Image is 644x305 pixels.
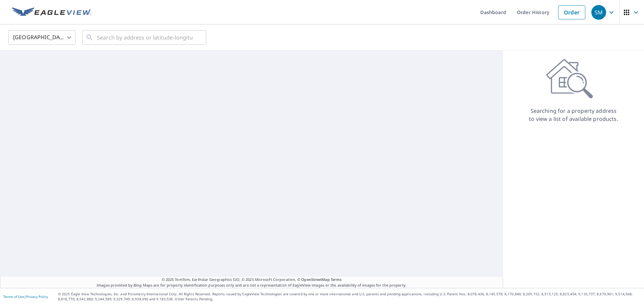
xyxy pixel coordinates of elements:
[12,7,91,17] img: EV Logo
[529,107,619,123] p: Searching for a property address to view a list of available products.
[591,5,606,20] div: SM
[331,277,342,282] a: Terms
[58,292,641,302] p: © 2025 Eagle View Technologies, Inc. and Pictometry International Corp. All Rights Reserved. Repo...
[3,295,48,299] p: |
[162,277,342,283] span: © 2025 TomTom, Earthstar Geographics SIO, © 2025 Microsoft Corporation, ©
[3,294,24,299] a: Terms of Use
[8,28,75,47] div: [GEOGRAPHIC_DATA]
[26,294,48,299] a: Privacy Policy
[97,28,193,47] input: Search by address or latitude-longitude
[558,5,585,19] a: Order
[301,277,329,282] a: OpenStreetMap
